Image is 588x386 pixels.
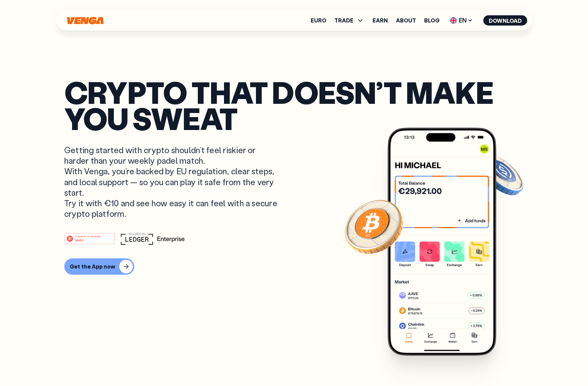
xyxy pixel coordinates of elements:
a: #1 PRODUCT OF THE MONTHWeb3 [64,237,115,246]
img: Venga app main [387,128,496,356]
a: Blog [424,18,439,23]
a: Euro [311,18,326,23]
button: Download [483,15,527,26]
a: Get the App now [64,258,524,275]
tspan: Web3 [75,238,84,242]
span: EN [448,15,475,26]
span: TRADE [334,18,353,23]
a: Earn [373,18,388,23]
button: Get the App now [64,258,134,275]
p: Getting started with crypto shouldn’t feel riskier or harder than your weekly padel match. With V... [64,145,279,219]
img: Bitcoin [343,196,404,257]
p: Crypto that doesn’t make you sweat [64,79,524,131]
div: Get the App now [70,263,115,270]
span: TRADE [334,16,364,25]
img: flag-uk [450,17,457,24]
img: USDC coin [476,150,525,199]
tspan: #1 PRODUCT OF THE MONTH [75,236,101,238]
a: About [396,18,416,23]
svg: Home [66,17,104,25]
